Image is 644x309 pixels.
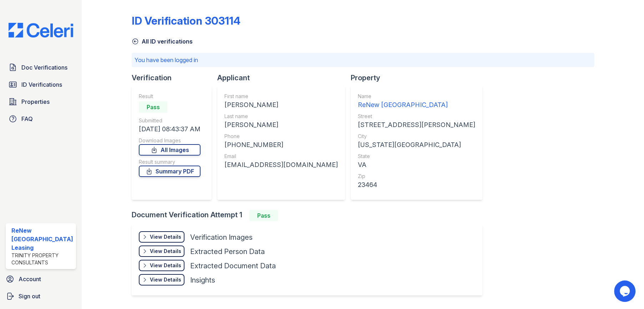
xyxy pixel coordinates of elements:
[358,173,475,180] div: Zip
[358,160,475,170] div: VA
[358,93,475,100] div: Name
[150,248,181,255] div: View Details
[19,275,41,283] span: Account
[132,37,193,46] a: All ID verifications
[190,261,276,271] div: Extracted Document Data
[3,272,79,286] a: Account
[132,14,240,27] div: ID Verification 303114
[249,210,278,221] div: Pass
[190,275,215,285] div: Insights
[614,280,637,302] iframe: chat widget
[139,137,201,144] div: Download Images
[351,73,488,83] div: Property
[139,124,201,134] div: [DATE] 08:43:37 AM
[132,210,488,221] div: Document Verification Attempt 1
[150,262,181,269] div: View Details
[150,233,181,240] div: View Details
[139,101,167,113] div: Pass
[6,95,76,109] a: Properties
[358,133,475,140] div: City
[21,97,50,106] span: Properties
[150,276,181,283] div: View Details
[139,117,201,124] div: Submitted
[224,100,338,110] div: [PERSON_NAME]
[3,23,79,37] img: CE_Logo_Blue-a8612792a0a2168367f1c8372b55b34899dd931a85d93a1a3d3e32e68fde9ad4.png
[11,226,73,252] div: ReNew [GEOGRAPHIC_DATA] Leasing
[358,100,475,110] div: ReNew [GEOGRAPHIC_DATA]
[358,153,475,160] div: State
[19,292,40,300] span: Sign out
[224,120,338,130] div: [PERSON_NAME]
[190,247,265,257] div: Extracted Person Data
[139,166,201,177] a: Summary PDF
[358,113,475,120] div: Street
[21,63,67,72] span: Doc Verifications
[139,144,201,156] a: All Images
[135,56,591,64] p: You have been logged in
[139,93,201,100] div: Result
[224,113,338,120] div: Last name
[190,232,253,242] div: Verification Images
[358,93,475,110] a: Name ReNew [GEOGRAPHIC_DATA]
[224,93,338,100] div: First name
[224,160,338,170] div: [EMAIL_ADDRESS][DOMAIN_NAME]
[224,140,338,150] div: [PHONE_NUMBER]
[21,80,62,89] span: ID Verifications
[358,140,475,150] div: [US_STATE][GEOGRAPHIC_DATA]
[6,60,76,75] a: Doc Verifications
[11,252,73,266] div: Trinity Property Consultants
[3,289,79,303] a: Sign out
[6,77,76,92] a: ID Verifications
[132,73,217,83] div: Verification
[6,112,76,126] a: FAQ
[224,133,338,140] div: Phone
[217,73,351,83] div: Applicant
[358,180,475,190] div: 23464
[139,158,201,166] div: Result summary
[21,115,33,123] span: FAQ
[358,120,475,130] div: [STREET_ADDRESS][PERSON_NAME]
[224,153,338,160] div: Email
